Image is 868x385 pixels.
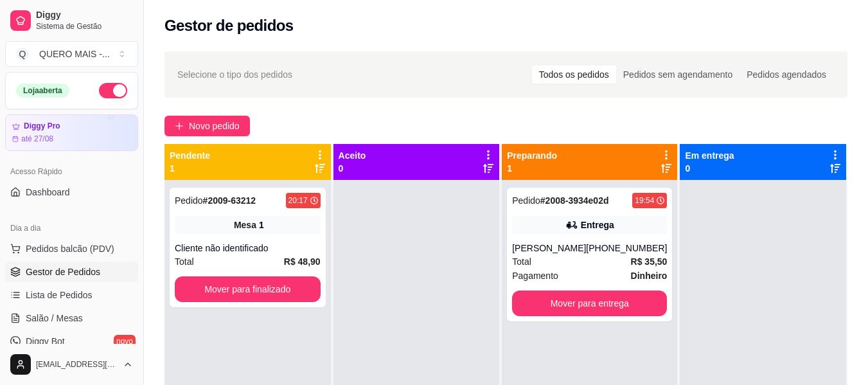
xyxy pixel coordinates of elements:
[586,242,667,255] div: [PHONE_NUMBER]
[635,195,654,206] div: 19:54
[203,195,256,206] strong: # 2009-63212
[36,359,118,370] span: [EMAIL_ADDRESS][DOMAIN_NAME]
[234,219,256,231] span: Mesa
[26,289,93,301] span: Lista de Pedidos
[177,67,292,82] span: Selecione o tipo dos pedidos
[5,161,138,182] div: Acesso Rápido
[26,186,70,199] span: Dashboard
[259,219,264,231] div: 1
[532,66,616,84] div: Todos os pedidos
[175,255,194,269] span: Total
[170,149,210,162] p: Pendente
[175,276,321,302] button: Mover para finalizado
[512,195,540,206] span: Pedido
[21,134,53,144] article: até 27/08
[5,114,138,151] a: Diggy Proaté 27/08
[5,182,138,202] a: Dashboard
[616,66,740,84] div: Pedidos sem agendamento
[189,119,240,133] span: Novo pedido
[24,121,60,131] article: Diggy Pro
[507,149,557,162] p: Preparando
[512,269,558,283] span: Pagamento
[26,335,65,348] span: Diggy Bot
[284,256,321,267] strong: R$ 48,90
[175,121,184,130] span: plus
[5,218,138,238] div: Dia a dia
[36,21,133,31] span: Sistema de Gestão
[164,116,250,136] button: Novo pedido
[685,149,734,162] p: Em entrega
[16,84,69,98] div: Loja aberta
[339,162,366,175] p: 0
[631,256,668,267] strong: R$ 35,50
[512,242,586,255] div: [PERSON_NAME]
[512,255,531,269] span: Total
[26,312,83,325] span: Salão / Mesas
[36,10,133,21] span: Diggy
[540,195,609,206] strong: # 2008-3934e02d
[175,195,203,206] span: Pedido
[5,238,138,259] button: Pedidos balcão (PDV)
[5,41,138,67] button: Select a team
[26,265,100,278] span: Gestor de Pedidos
[5,349,138,380] button: [EMAIL_ADDRESS][DOMAIN_NAME]
[164,15,294,36] h2: Gestor de pedidos
[507,162,557,175] p: 1
[581,219,614,231] div: Entrega
[5,262,138,282] a: Gestor de Pedidos
[5,308,138,328] a: Salão / Mesas
[5,5,138,36] a: DiggySistema de Gestão
[16,48,29,60] span: Q
[175,242,321,255] div: Cliente não identificado
[339,149,366,162] p: Aceito
[740,66,833,84] div: Pedidos agendados
[39,48,110,60] div: QUERO MAIS - ...
[99,83,127,98] button: Alterar Status
[5,331,138,352] a: Diggy Botnovo
[170,162,210,175] p: 1
[631,271,668,281] strong: Dinheiro
[5,285,138,305] a: Lista de Pedidos
[288,195,308,206] div: 20:17
[512,291,667,316] button: Mover para entrega
[685,162,734,175] p: 0
[26,242,114,255] span: Pedidos balcão (PDV)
